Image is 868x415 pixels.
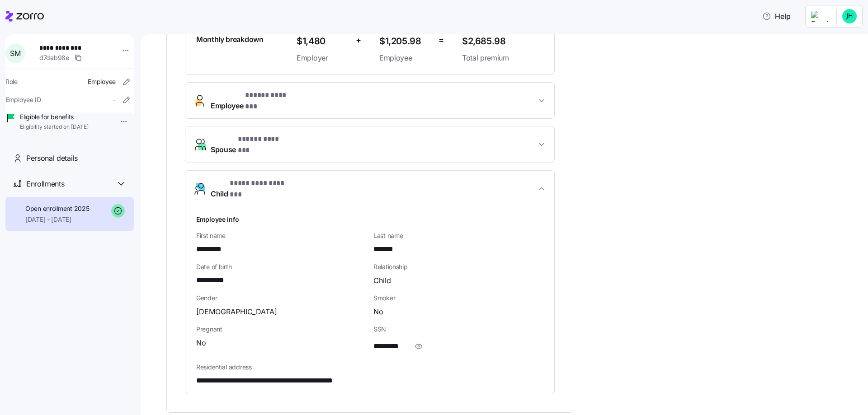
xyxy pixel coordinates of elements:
button: Help [755,7,798,25]
img: Employer logo [811,11,829,22]
span: Residential address [196,363,543,372]
span: SSN [373,325,543,334]
span: Eligible for benefits [20,112,89,121]
span: Employee [88,77,116,86]
span: First name [196,231,366,240]
span: Personal details [26,153,78,164]
span: Date of birth [196,262,366,271]
span: d7dab98e [39,53,69,62]
span: Enrollments [26,178,64,190]
span: Spouse [211,134,289,155]
span: Gender [196,294,366,303]
span: S M [10,50,20,57]
span: Relationship [373,262,543,271]
span: Child [211,178,296,200]
span: Role [5,77,18,86]
span: No [373,306,383,317]
span: Smoker [373,294,543,303]
span: Last name [373,231,543,240]
span: Help [762,11,791,22]
span: Employee [211,90,297,112]
span: $2,685.98 [462,34,543,49]
span: + [356,34,361,47]
span: Child [373,275,391,286]
span: Pregnant [196,325,366,334]
span: [DEMOGRAPHIC_DATA] [196,306,277,317]
h1: Employee info [196,214,543,224]
span: Open enrollment 2025 [25,204,89,213]
span: Monthly breakdown [196,34,264,45]
span: Employer [297,52,349,64]
span: = [439,34,444,47]
span: Eligibility started on [DATE] [20,123,89,131]
span: Total premium [462,52,543,64]
span: $1,205.98 [379,34,431,49]
span: Employee ID [5,95,41,104]
span: [DATE] - [DATE] [25,215,89,224]
span: No [196,337,206,349]
img: 8c8e6c77ffa765d09eea4464d202a615 [842,9,857,23]
span: - [113,95,116,104]
span: $1,480 [297,34,349,49]
span: Employee [379,52,431,64]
